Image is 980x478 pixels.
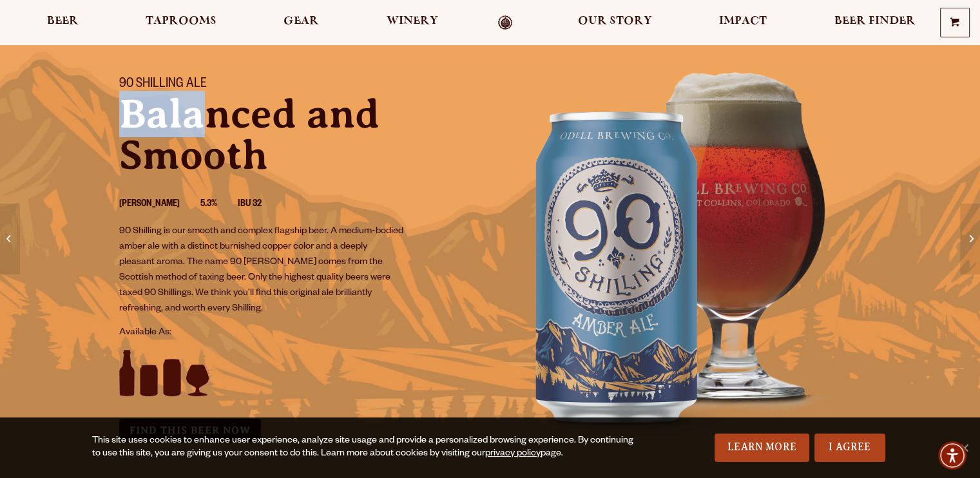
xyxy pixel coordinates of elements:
[825,15,923,30] a: Beer Finder
[238,196,282,213] li: IBU 32
[119,93,475,176] p: Balanced and Smooth
[387,16,438,26] span: Winery
[119,325,475,341] p: Available As:
[485,449,541,459] a: privacy policy
[814,434,885,462] a: I Agree
[378,15,447,30] a: Winery
[283,16,319,26] span: Gear
[578,16,652,26] span: Our Story
[938,441,966,470] div: Accessibility Menu
[481,15,530,30] a: Odell Home
[119,224,404,317] p: 90 Shilling is our smooth and complex flagship beer. A medium-bodied amber ale with a distinct bu...
[137,15,225,30] a: Taprooms
[715,434,809,462] a: Learn More
[39,15,87,30] a: Beer
[47,16,79,26] span: Beer
[200,196,238,213] li: 5.3%
[570,15,660,30] a: Our Story
[719,16,767,26] span: Impact
[834,16,915,26] span: Beer Finder
[119,196,200,213] li: [PERSON_NAME]
[711,15,775,30] a: Impact
[146,16,216,26] span: Taprooms
[92,435,642,461] div: This site uses cookies to enhance user experience, analyze site usage and provide a personalized ...
[275,15,327,30] a: Gear
[119,77,475,93] h1: 90 Shilling Ale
